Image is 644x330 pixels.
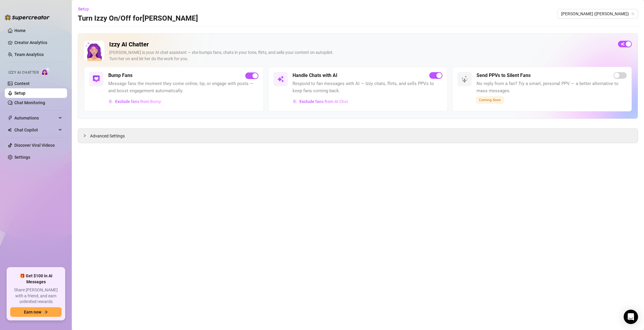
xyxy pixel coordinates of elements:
span: team [631,12,635,16]
img: logo-BBDzfeDw.svg [5,14,50,20]
span: Izzy AI Chatter [8,70,39,75]
span: Coming Soon [476,97,503,103]
div: collapsed [83,132,90,139]
img: svg%3e [93,75,100,83]
span: Exclude fans from Bump [115,99,161,104]
span: Message fans the moment they come online, tip, or engage with posts — and boost engagement automa... [108,80,258,94]
span: Advanced Settings [90,133,125,139]
img: svg%3e [461,75,468,83]
h3: Turn Izzy On/Off for [PERSON_NAME] [78,14,198,23]
span: Automations [14,113,57,123]
button: Exclude fans from AI Chat [293,97,348,106]
div: [PERSON_NAME] is your AI chat assistant — she bumps fans, chats in your tone, flirts, and sells y... [109,49,613,62]
button: Earn nowarrow-right [10,307,62,317]
img: AI Chatter [41,67,50,76]
img: svg%3e [109,99,113,104]
span: ashley (ashleybelle) [561,9,634,18]
a: Discover Viral Videos [14,143,55,148]
span: Share [PERSON_NAME] with a friend, and earn unlimited rewards [10,287,62,305]
a: Home [14,28,26,33]
img: Chat Copilot [8,128,12,132]
span: Chat Copilot [14,125,57,135]
h2: Izzy AI Chatter [109,41,613,48]
span: Respond to fan messages with AI — Izzy chats, flirts, and sells PPVs to keep fans coming back. [293,80,443,94]
a: Settings [14,155,30,160]
img: svg%3e [277,75,284,83]
a: Setup [14,91,25,96]
img: svg%3e [293,99,297,104]
span: collapsed [83,134,86,137]
a: Content [14,81,30,86]
button: Exclude fans from Bump [108,97,162,106]
button: Setup [78,4,94,14]
span: Earn now [24,310,41,314]
h5: Bump Fans [108,72,133,79]
span: Exclude fans from AI Chat [299,99,348,104]
h5: Send PPVs to Silent Fans [476,72,531,79]
img: Izzy AI Chatter [84,41,104,61]
div: Open Intercom Messenger [624,310,638,324]
a: Team Analytics [14,52,44,57]
a: Chat Monitoring [14,100,45,105]
h5: Handle Chats with AI [293,72,337,79]
span: 🎁 Get $100 in AI Messages [10,273,62,285]
a: Creator Analytics [14,38,62,47]
span: No reply from a fan? Try a smart, personal PPV — a better alternative to mass messages. [476,80,627,94]
span: arrow-right [44,310,48,314]
span: thunderbolt [8,116,13,120]
span: Setup [78,7,89,11]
